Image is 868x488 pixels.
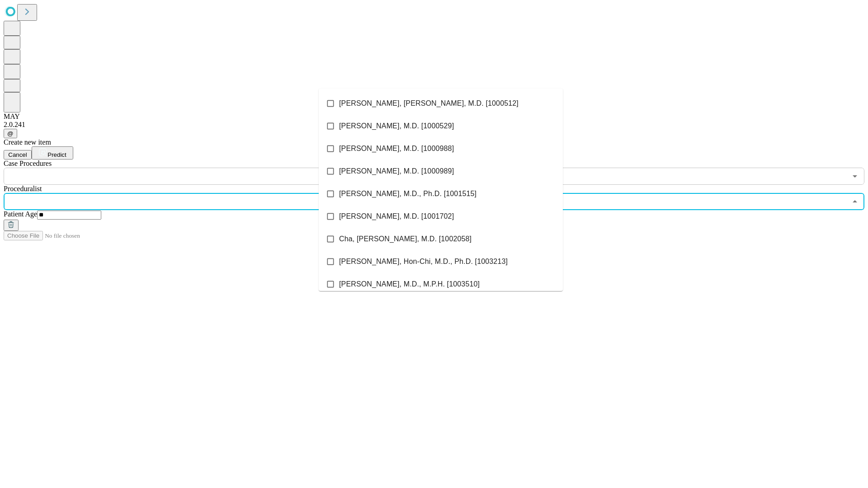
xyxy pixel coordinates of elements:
[7,130,14,137] span: @
[32,146,73,160] button: Predict
[339,256,508,267] span: [PERSON_NAME], Hon-Chi, M.D., Ph.D. [1003213]
[4,185,42,192] span: Proceduralist
[47,151,66,158] span: Predict
[4,160,52,167] span: Scheduled Procedure
[339,211,454,222] span: [PERSON_NAME], M.D. [1001702]
[849,195,861,208] button: Close
[8,151,27,158] span: Cancel
[4,121,864,129] div: 2.0.241
[4,113,864,121] div: MAY
[4,210,37,218] span: Patient Age
[339,98,519,109] span: [PERSON_NAME], [PERSON_NAME], M.D. [1000512]
[339,143,454,154] span: [PERSON_NAME], M.D. [1000988]
[339,234,472,244] span: Cha, [PERSON_NAME], M.D. [1002058]
[849,170,861,183] button: Open
[339,188,476,199] span: [PERSON_NAME], M.D., Ph.D. [1001515]
[339,121,454,131] span: [PERSON_NAME], M.D. [1000529]
[4,138,51,146] span: Create new item
[339,279,480,290] span: [PERSON_NAME], M.D., M.P.H. [1003510]
[4,129,17,138] button: @
[339,166,454,177] span: [PERSON_NAME], M.D. [1000989]
[4,150,32,160] button: Cancel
